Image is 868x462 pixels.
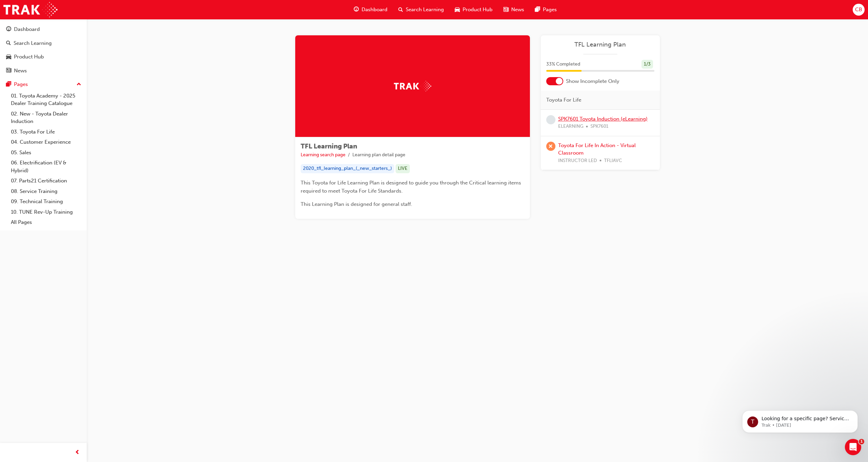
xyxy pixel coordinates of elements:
[6,26,11,33] span: guage-icon
[6,54,11,60] span: car-icon
[8,127,84,137] a: 03. Toyota For Life
[362,6,387,14] span: Dashboard
[3,51,84,63] a: Product Hub
[535,5,540,14] span: pages-icon
[396,164,410,173] div: LIVE
[455,5,460,14] span: car-icon
[463,6,493,14] span: Product Hub
[352,151,405,159] li: Learning plan detail page
[3,22,84,78] button: DashboardSearch LearningProduct HubNews
[301,142,357,150] span: TFL Learning Plan
[3,37,84,50] a: Search Learning
[301,164,394,173] div: 2020_tfl_learning_plan_(_new_starters_)
[8,109,84,127] a: 02. New - Toyota Dealer Induction
[8,207,84,217] a: 10. TUNE Rev-Up Training
[546,60,580,68] span: 33 % Completed
[732,396,868,444] iframe: Intercom notifications message
[14,81,28,88] div: Pages
[8,196,84,207] a: 09. Technical Training
[75,448,80,457] span: prev-icon
[511,6,524,14] span: News
[6,68,11,74] span: news-icon
[449,3,498,17] a: car-iconProduct Hub
[604,157,622,165] span: TFLIAVC
[14,39,52,47] div: Search Learning
[77,80,81,89] span: up-icon
[845,439,861,455] iframe: Intercom live chat
[398,5,403,14] span: search-icon
[8,147,84,158] a: 05. Sales
[3,2,57,17] img: Trak
[354,5,359,14] span: guage-icon
[530,3,562,17] a: pages-iconPages
[543,6,557,14] span: Pages
[394,81,431,91] img: Trak
[348,3,393,17] a: guage-iconDashboard
[853,4,865,16] button: CB
[3,23,84,36] a: Dashboard
[503,5,508,14] span: news-icon
[546,115,555,124] span: learningRecordVerb_NONE-icon
[558,123,583,130] span: ELEARNING
[546,142,555,151] span: learningRecordVerb_ABSENT-icon
[3,78,84,91] button: Pages
[546,96,581,104] span: Toyota For Life
[8,137,84,147] a: 04. Customer Experience
[301,201,412,207] span: This Learning Plan is designed for general staff.
[558,142,636,156] a: Toyota For Life In Action - Virtual Classroom
[498,3,530,17] a: news-iconNews
[641,60,653,69] div: 1 / 3
[558,116,648,122] a: SPK7601 Toyota Induction (eLearning)
[3,65,84,77] a: News
[301,180,522,194] span: This Toyota for Life Learning Plan is designed to guide you through the Critical learning items r...
[558,157,597,165] span: INSTRUCTOR LED
[6,40,11,47] span: search-icon
[566,77,619,85] span: Show Incomplete Only
[406,6,444,14] span: Search Learning
[8,158,84,176] a: 06. Electrification (EV & Hybrid)
[14,67,27,75] div: News
[8,186,84,197] a: 08. Service Training
[301,152,346,158] a: Learning search page
[590,123,608,130] span: SPK7601
[855,6,862,14] span: CB
[8,91,84,109] a: 01. Toyota Academy - 2025 Dealer Training Catalogue
[6,82,11,88] span: pages-icon
[14,25,40,33] div: Dashboard
[8,176,84,186] a: 07. Parts21 Certification
[859,439,864,444] span: 1
[14,53,44,61] div: Product Hub
[393,3,449,17] a: search-iconSearch Learning
[546,41,654,49] a: TFL Learning Plan
[8,217,84,228] a: All Pages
